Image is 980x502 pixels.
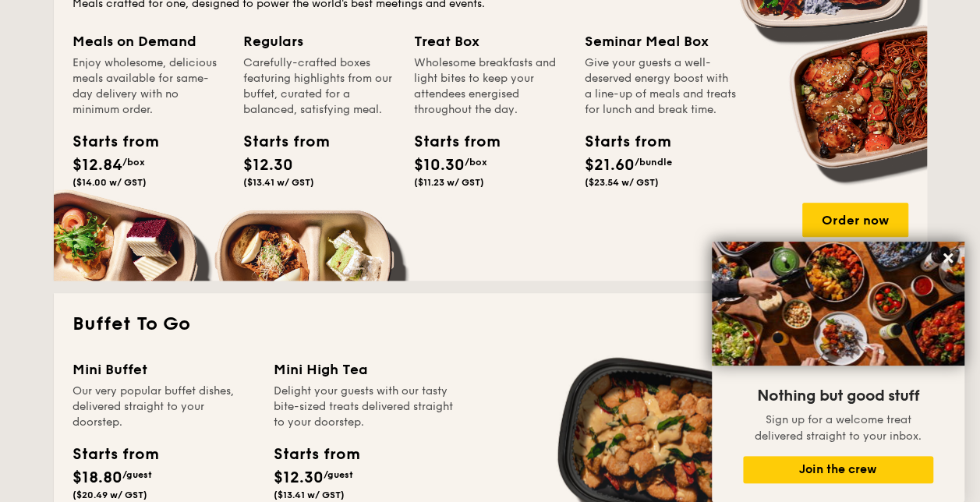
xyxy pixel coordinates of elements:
div: Mini Buffet [73,359,255,380]
div: Order now [802,203,908,237]
button: Close [936,246,961,270]
h2: Buffet To Go [73,312,908,337]
span: /bundle [635,157,672,168]
span: Sign up for a welcome treat delivered straight to your inbox. [755,413,922,443]
span: ($20.49 w/ GST) [73,490,147,500]
span: $12.30 [243,156,293,175]
div: Starts from [585,130,655,154]
span: $12.30 [274,468,324,487]
span: $10.30 [414,156,465,175]
span: /box [465,157,487,168]
div: Our very popular buffet dishes, delivered straight to your doorstep. [73,384,255,430]
span: $21.60 [585,156,635,175]
span: $18.80 [73,468,122,487]
div: Mini High Tea [274,359,456,380]
div: Starts from [243,130,313,154]
span: Nothing but good stuff [757,387,919,405]
span: /box [122,157,145,168]
img: DSC07876-Edit02-Large.jpeg [712,242,964,366]
span: /guest [122,469,152,480]
div: Starts from [73,130,143,154]
div: Starts from [73,443,157,466]
div: Seminar Meal Box [585,30,737,52]
div: Regulars [243,30,395,52]
span: ($11.23 w/ GST) [414,177,484,188]
div: Starts from [414,130,484,154]
div: Starts from [274,443,359,466]
div: Meals on Demand [73,30,225,52]
div: Give your guests a well-deserved energy boost with a line-up of meals and treats for lunch and br... [585,55,737,118]
span: /guest [324,469,353,480]
span: ($14.00 w/ GST) [73,177,147,188]
div: Treat Box [414,30,566,52]
div: Enjoy wholesome, delicious meals available for same-day delivery with no minimum order. [73,55,225,118]
div: Delight your guests with our tasty bite-sized treats delivered straight to your doorstep. [274,384,456,430]
div: Wholesome breakfasts and light bites to keep your attendees energised throughout the day. [414,55,566,118]
span: ($13.41 w/ GST) [243,177,314,188]
span: $12.84 [73,156,122,175]
span: ($13.41 w/ GST) [274,490,345,500]
span: ($23.54 w/ GST) [585,177,659,188]
button: Join the crew [743,456,933,483]
div: Carefully-crafted boxes featuring highlights from our buffet, curated for a balanced, satisfying ... [243,55,395,118]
